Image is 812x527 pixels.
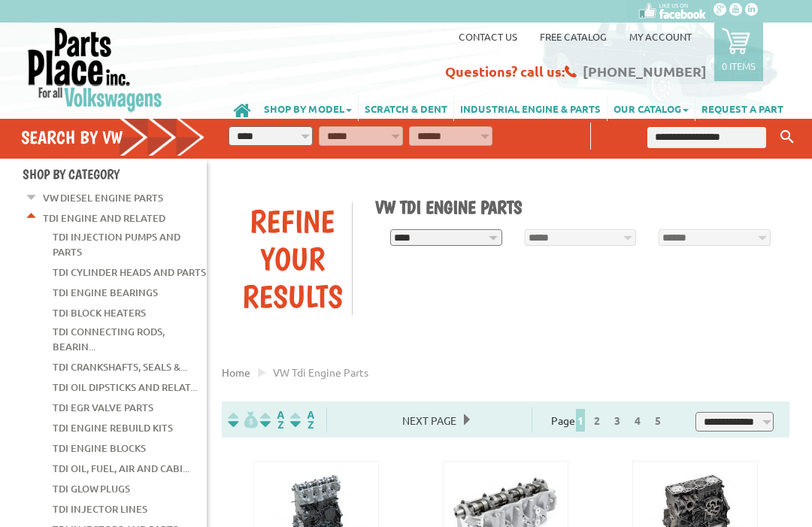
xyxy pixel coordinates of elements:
a: 2 [590,413,604,427]
a: Home [222,365,250,379]
a: TDI Glow Plugs [53,479,130,498]
a: SCRATCH & DENT [359,95,453,121]
p: 0 items [722,59,756,72]
a: Free Catalog [540,30,607,43]
a: VW Diesel Engine Parts [43,188,163,207]
a: Next Page [395,413,464,427]
a: TDI Engine Blocks [53,438,146,458]
div: Refine Your Results [233,202,352,315]
h4: Shop By Category [23,166,207,182]
a: INDUSTRIAL ENGINE & PARTS [454,95,607,121]
a: TDI Oil Dipsticks and Relat... [53,377,197,397]
span: 1 [576,409,585,432]
a: TDI Block Heaters [53,303,146,323]
a: TDI EGR Valve Parts [53,398,153,417]
a: TDI Engine Rebuild Kits [53,418,173,438]
img: Sort by Sales Rank [287,411,317,429]
h1: VW TDI Engine Parts [375,196,778,218]
a: REQUEST A PART [695,95,789,121]
a: TDI Engine and Related [43,208,165,228]
a: Contact us [459,30,517,43]
img: Parts Place Inc! [26,26,164,113]
a: TDI Injector Lines [53,499,147,519]
a: TDI Crankshafts, Seals &... [53,357,187,377]
span: VW tdi engine parts [273,365,368,379]
a: TDI Connecting Rods, Bearin... [53,322,165,356]
button: Keyword Search [776,125,798,150]
h4: Search by VW [21,126,205,148]
a: TDI Engine Bearings [53,283,158,302]
div: Page [532,407,686,432]
a: 0 items [714,23,763,81]
a: 5 [651,413,665,427]
img: Sort by Headline [257,411,287,429]
img: filterpricelow.svg [228,411,258,429]
a: TDI Oil, Fuel, Air and Cabi... [53,459,189,478]
a: 3 [611,413,624,427]
a: My Account [629,30,692,43]
a: TDI Cylinder Heads and Parts [53,262,206,282]
a: 4 [631,413,644,427]
a: SHOP BY MODEL [258,95,358,121]
a: TDI Injection Pumps and Parts [53,227,180,262]
span: Next Page [395,409,464,432]
a: OUR CATALOG [607,95,695,121]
